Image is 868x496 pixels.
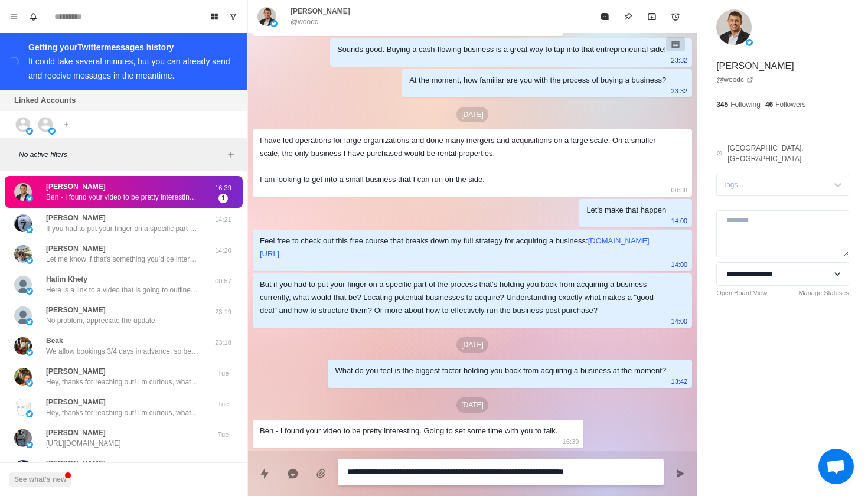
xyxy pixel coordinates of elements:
[253,462,276,485] button: Quick replies
[46,335,63,346] p: Beak
[716,74,753,85] a: @woodc
[208,276,238,286] p: 00:57
[46,243,106,254] p: [PERSON_NAME]
[224,7,243,26] button: Show unread conversations
[765,99,773,110] p: 46
[24,7,43,26] button: Notifications
[775,99,805,110] p: Followers
[48,128,56,135] img: picture
[14,276,32,293] img: picture
[671,54,688,67] p: 23:32
[456,107,488,122] p: [DATE]
[14,368,32,386] img: picture
[818,449,854,484] a: Open chat
[208,338,238,348] p: 23:18
[593,5,616,28] button: Mark as read
[224,148,238,162] button: Add filters
[257,7,276,26] img: picture
[716,59,794,73] p: [PERSON_NAME]
[46,305,106,315] p: [PERSON_NAME]
[14,399,32,416] img: picture
[14,460,32,478] img: picture
[586,204,666,217] div: Let's make that happen
[14,429,32,447] img: picture
[46,366,106,377] p: [PERSON_NAME]
[270,20,278,27] img: picture
[26,226,33,233] img: picture
[671,84,688,97] p: 23:32
[46,274,87,285] p: Hatim Khety
[456,397,488,413] p: [DATE]
[26,441,33,448] img: picture
[59,118,73,132] button: Add account
[14,337,32,355] img: picture
[14,306,32,324] img: picture
[671,184,688,197] p: 00:38
[28,57,230,80] div: It could take several minutes, but you can already send and receive messages in the meantime.
[260,234,666,260] div: Feel free to check out this free course that breaks down my full strategy for acquiring a business:
[309,462,333,485] button: Add media
[46,285,200,295] p: Here is a link to a video that is going to outline in more depth, what we do and how we can help,...
[26,288,33,295] img: picture
[46,192,200,203] p: Ben - I found your video to be pretty interesting. Going to set some time with you to talk.
[208,399,238,409] p: Tue
[456,337,488,353] p: [DATE]
[46,181,106,192] p: [PERSON_NAME]
[26,128,33,135] img: picture
[208,368,238,378] p: Tue
[716,99,728,110] p: 345
[616,5,640,28] button: Pin
[730,99,761,110] p: Following
[46,407,200,418] p: Hey, thanks for reaching out! I'm curious, what ultimately has you interested in acquiring a cash...
[26,318,33,325] img: picture
[26,195,33,202] img: picture
[26,410,33,417] img: picture
[291,6,350,17] p: [PERSON_NAME]
[727,143,849,164] p: [GEOGRAPHIC_DATA], [GEOGRAPHIC_DATA]
[668,462,692,485] button: Send message
[640,5,664,28] button: Archive
[46,377,200,387] p: Hey, thanks for reaching out! I'm curious, what ultimately has you interested in acquiring a cash...
[218,194,228,203] span: 1
[798,288,849,298] a: Manage Statuses
[14,94,76,106] p: Linked Accounts
[208,307,238,317] p: 23:19
[14,245,32,263] img: picture
[208,246,238,256] p: 14:20
[28,40,233,54] div: Getting your Twitter messages history
[46,223,200,234] p: If you had to put your finger on a specific part of the process that’s holding you back from acqu...
[281,462,305,485] button: Reply with AI
[19,149,224,160] p: No active filters
[208,183,238,193] p: 16:39
[671,214,688,227] p: 14:00
[337,43,666,56] div: Sounds good. Buying a cash-flowing business is a great way to tap into that entrepreneurial side!
[563,435,579,448] p: 16:39
[14,183,32,201] img: picture
[291,17,318,27] p: @woodc
[260,278,666,317] div: But if you had to put your finger on a specific part of the process that’s holding you back from ...
[14,214,32,232] img: picture
[208,461,238,471] p: Tue
[671,315,688,328] p: 14:00
[46,458,107,469] p: [PERSON_NAME].
[716,288,767,298] a: Open Board View
[260,134,666,186] div: I have led operations for large organizations and done many mergers and acquisitions on a large s...
[46,213,106,223] p: [PERSON_NAME]
[208,430,238,440] p: Tue
[335,364,666,377] div: What do you feel is the biggest factor holding you back from acquiring a business at the moment?
[26,257,33,264] img: picture
[46,438,121,449] p: [URL][DOMAIN_NAME]
[46,428,106,438] p: [PERSON_NAME]
[671,258,688,271] p: 14:00
[409,74,666,87] div: At the moment, how familiar are you with the process of buying a business?
[26,380,33,387] img: picture
[664,5,687,28] button: Add reminder
[5,7,24,26] button: Menu
[46,315,157,326] p: No problem, appreciate the update.
[46,254,200,265] p: Let me know if that’s something you’d be interested in and I can set you up on a call with my con...
[671,375,688,388] p: 13:42
[746,39,753,46] img: picture
[26,349,33,356] img: picture
[9,472,71,487] button: See what's new
[205,7,224,26] button: Board View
